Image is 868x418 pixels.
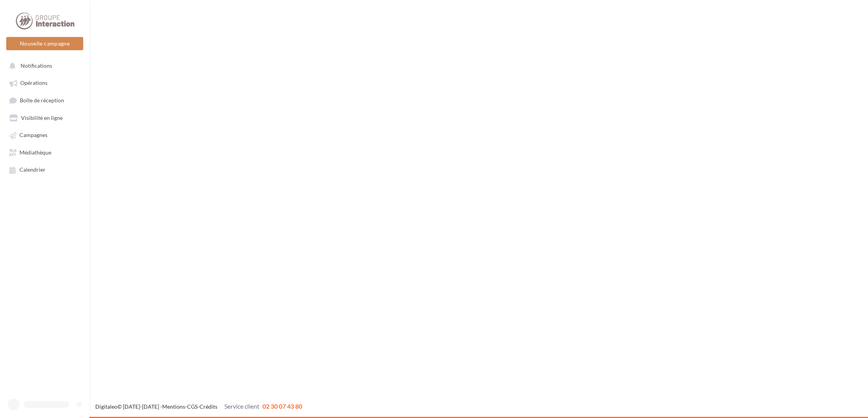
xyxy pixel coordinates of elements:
a: Opérations [5,76,85,90]
span: 02 30 07 43 80 [262,402,302,410]
button: Nouvelle campagne [6,37,83,50]
a: Crédits [199,403,217,410]
span: Service client [224,402,259,410]
span: Boîte de réception [20,97,64,104]
a: Médiathèque [5,145,85,159]
button: Notifications [5,58,82,72]
span: Calendrier [19,167,45,173]
a: CGS [187,403,198,410]
span: © [DATE]-[DATE] - - - [95,403,302,410]
a: Calendrier [5,162,85,176]
a: Visibilité en ligne [5,111,85,125]
a: Digitaleo [95,403,117,410]
a: Boîte de réception [5,93,85,107]
span: Médiathèque [19,149,51,156]
span: Notifications [21,62,52,69]
span: Visibilité en ligne [21,114,63,121]
span: Campagnes [19,132,47,139]
a: Campagnes [5,128,85,142]
a: Mentions [162,403,185,410]
span: Opérations [20,80,47,86]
